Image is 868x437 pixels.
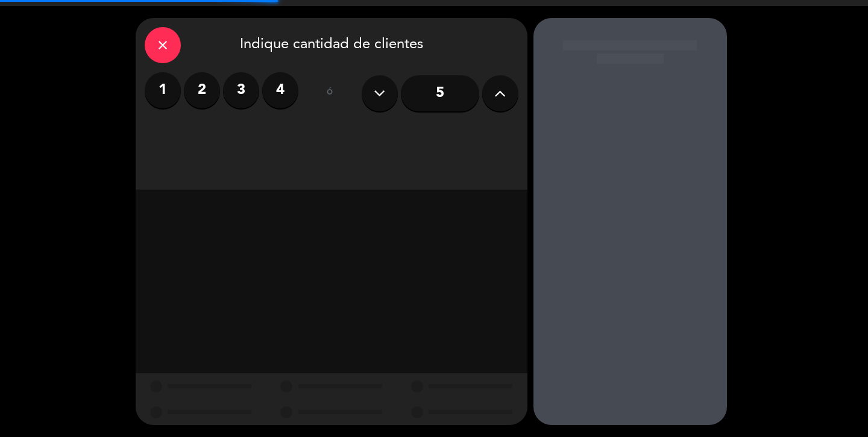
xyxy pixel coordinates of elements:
[145,72,181,108] label: 1
[310,72,350,114] div: ó
[156,38,170,52] i: close
[145,27,518,63] div: Indique cantidad de clientes
[262,72,298,108] label: 4
[184,72,220,108] label: 2
[223,72,259,108] label: 3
